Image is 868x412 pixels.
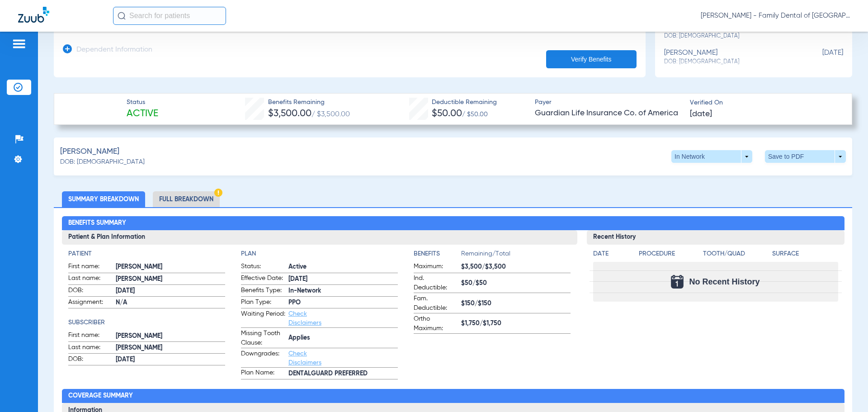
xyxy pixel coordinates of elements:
span: First name: [68,331,113,341]
li: Summary Breakdown [62,191,145,207]
h2: Coverage Summary [62,389,844,403]
span: Active [127,108,158,120]
a: Check Disclaimers [288,350,321,366]
div: [PERSON_NAME] [664,49,798,66]
span: $50.00 [432,109,462,118]
span: Fam. Deductible: [414,294,458,313]
h4: Procedure [639,249,700,259]
span: Status [127,98,158,107]
span: $3,500.00 [268,109,311,118]
span: DOB: [68,355,113,365]
span: Missing Tooth Clause: [241,329,285,348]
span: Ortho Maximum: [414,314,458,333]
span: [PERSON_NAME] [116,343,225,353]
button: In Network [671,150,752,163]
span: Waiting Period: [241,309,285,327]
h4: Surface [772,249,838,259]
h4: Date [593,249,631,259]
span: Downgrades: [241,349,285,367]
h4: Subscriber [68,318,225,327]
span: [PERSON_NAME] [60,146,119,157]
span: Effective Date: [241,274,285,284]
span: Last name: [68,343,113,354]
span: $3,500/$3,500 [461,262,571,272]
app-breakdown-title: Surface [772,249,838,262]
app-breakdown-title: Benefits [414,249,461,262]
span: Active [288,262,398,272]
span: Maximum: [414,262,458,273]
span: Benefits Remaining [268,98,350,107]
span: Verified On [690,98,837,108]
span: DOB: [68,286,113,297]
span: [DATE] [288,275,398,284]
span: [PERSON_NAME] [116,331,225,341]
h4: Tooth/Quad [703,249,769,259]
span: Benefits Type: [241,286,285,297]
app-breakdown-title: Procedure [639,249,700,262]
span: In-Network [288,286,398,296]
input: Search for patients [113,7,226,25]
span: DOB: [DEMOGRAPHIC_DATA] [664,58,798,66]
span: Applies [288,333,398,343]
img: Zuub Logo [18,7,49,23]
img: Search Icon [118,12,126,20]
span: [DATE] [798,49,843,66]
h3: Dependent Information [76,46,152,55]
li: Full Breakdown [153,191,220,207]
img: Calendar [671,275,684,289]
span: $1,750/$1,750 [461,319,571,328]
h3: Recent History [587,230,844,245]
span: N/A [116,298,225,308]
span: DENTALGUARD PREFERRED [288,369,398,379]
span: Status: [241,262,285,273]
span: Last name: [68,274,113,284]
span: Ind. Deductible: [414,274,458,293]
span: [PERSON_NAME] - Family Dental of [GEOGRAPHIC_DATA] [701,11,850,20]
h4: Plan [241,249,398,259]
span: Plan Name: [241,368,285,379]
img: hamburger-icon [12,38,26,49]
h4: Patient [68,249,225,259]
img: Hazard [214,189,222,197]
button: Verify Benefits [546,50,637,68]
a: Check Disclaimers [288,311,321,326]
button: Save to PDF [765,150,846,163]
span: Payer [535,98,682,107]
span: [DATE] [690,109,712,120]
app-breakdown-title: Date [593,249,631,262]
h4: Benefits [414,249,461,259]
span: Deductible Remaining [432,98,497,107]
span: $150/$150 [461,299,571,308]
span: [PERSON_NAME] [116,262,225,272]
span: Assignment: [68,298,113,308]
span: [DATE] [116,355,225,365]
span: / $50.00 [462,111,488,118]
app-breakdown-title: Tooth/Quad [703,249,769,262]
span: No Recent History [689,277,759,286]
span: Plan Type: [241,298,285,308]
span: [DATE] [116,286,225,296]
span: DOB: [DEMOGRAPHIC_DATA] [664,32,798,40]
span: [PERSON_NAME] [116,275,225,284]
span: First name: [68,262,113,273]
h3: Patient & Plan Information [62,230,577,245]
span: DOB: [DEMOGRAPHIC_DATA] [60,157,145,167]
span: Remaining/Total [461,249,571,262]
span: / $3,500.00 [311,111,350,118]
span: Guardian Life Insurance Co. of America [535,108,682,119]
span: PPO [288,298,398,308]
h2: Benefits Summary [62,216,844,231]
span: $50/$50 [461,279,571,288]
